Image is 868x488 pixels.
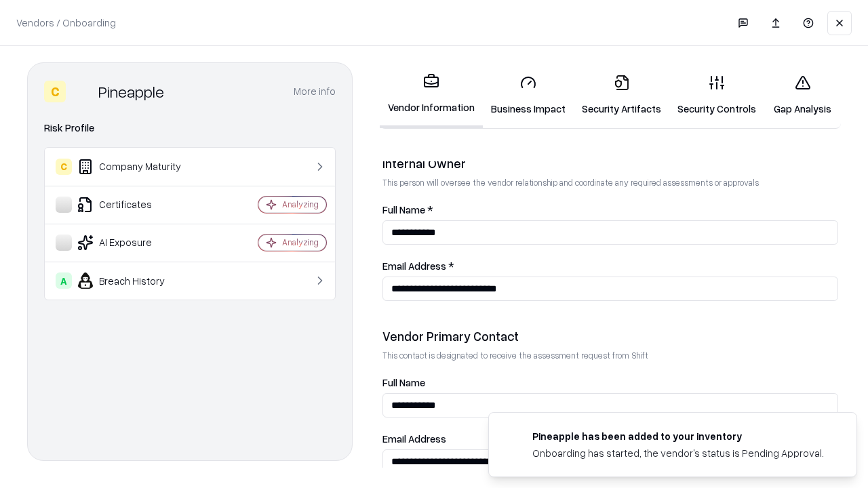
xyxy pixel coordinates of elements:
div: Certificates [56,197,218,213]
label: Full Name [382,378,838,388]
label: Email Address * [382,261,838,271]
a: Security Controls [669,64,764,127]
div: C [56,159,72,175]
a: Security Artifacts [574,64,669,127]
label: Full Name * [382,205,838,215]
img: pineappleenergy.com [505,429,521,445]
div: Analyzing [282,237,319,248]
p: This contact is designated to receive the assessment request from Shift [382,350,838,361]
a: Gap Analysis [764,64,841,127]
div: Breach History [56,272,218,289]
div: Pineapple [98,81,164,102]
div: Vendor Primary Contact [382,328,838,344]
div: Risk Profile [44,120,336,136]
div: AI Exposure [56,235,218,251]
div: Internal Owner [382,155,838,171]
div: C [44,81,66,102]
img: Pineapple [71,81,93,102]
a: Business Impact [483,64,574,127]
p: This person will oversee the vendor relationship and coordinate any required assessments or appro... [382,177,838,188]
p: Vendors / Onboarding [16,16,116,30]
div: Company Maturity [56,159,218,175]
button: More info [294,79,336,104]
a: Vendor Information [380,62,483,128]
div: Pineapple has been added to your inventory [532,429,824,443]
div: Analyzing [282,199,319,210]
div: Onboarding has started, the vendor's status is Pending Approval. [532,446,824,460]
div: A [56,272,72,289]
label: Email Address [382,434,838,444]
